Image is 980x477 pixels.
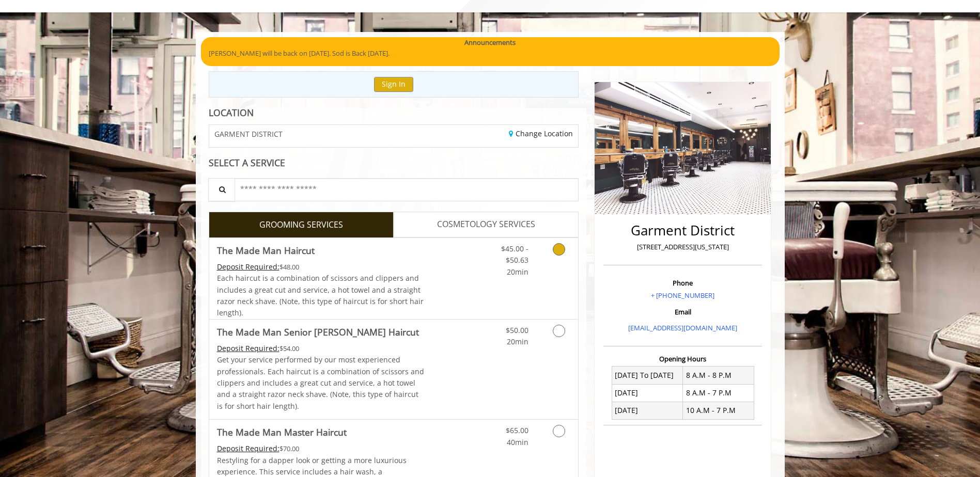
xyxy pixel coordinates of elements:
[506,425,528,435] span: $65.00
[214,130,283,138] span: GARMENT DISTRICT
[217,262,279,272] span: This service needs some Advance to be paid before we block your appointment
[651,291,714,300] a: + [PHONE_NUMBER]
[683,384,754,402] td: 8 A.M - 7 P.M
[612,367,683,384] td: [DATE] To [DATE]
[259,218,343,232] span: GROOMING SERVICES
[606,242,759,252] p: [STREET_ADDRESS][US_STATE]
[507,437,528,447] span: 40min
[683,402,754,419] td: 10 A.M - 7 P.M
[507,267,528,277] span: 20min
[612,384,683,402] td: [DATE]
[217,325,419,339] b: The Made Man Senior [PERSON_NAME] Haircut
[209,48,772,59] p: [PERSON_NAME] will be back on [DATE]. Sod is Back [DATE].
[217,425,347,439] b: The Made Man Master Haircut
[603,355,762,362] h3: Opening Hours
[606,223,759,238] h2: Garment District
[507,337,528,346] span: 20min
[509,129,573,138] a: Change Location
[464,37,516,48] b: Announcements
[606,308,759,315] h3: Email
[606,279,759,287] h3: Phone
[209,106,254,119] b: LOCATION
[501,244,528,265] span: $45.00 - $50.63
[374,77,413,92] button: Sign In
[683,367,754,384] td: 8 A.M - 8 P.M
[217,343,279,353] span: This service needs some Advance to be paid before we block your appointment
[217,343,425,354] div: $54.00
[217,443,279,453] span: This service needs some Advance to be paid before we block your appointment
[217,243,315,258] b: The Made Man Haircut
[217,273,424,317] span: Each haircut is a combination of scissors and clippers and includes a great cut and service, a ho...
[217,443,425,454] div: $70.00
[612,402,683,419] td: [DATE]
[437,218,535,231] span: COSMETOLOGY SERVICES
[217,261,425,273] div: $48.00
[208,178,235,201] button: Service Search
[506,325,528,335] span: $50.00
[217,354,425,412] p: Get your service performed by our most experienced professionals. Each haircut is a combination o...
[628,323,737,332] a: [EMAIL_ADDRESS][DOMAIN_NAME]
[209,158,579,168] div: SELECT A SERVICE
